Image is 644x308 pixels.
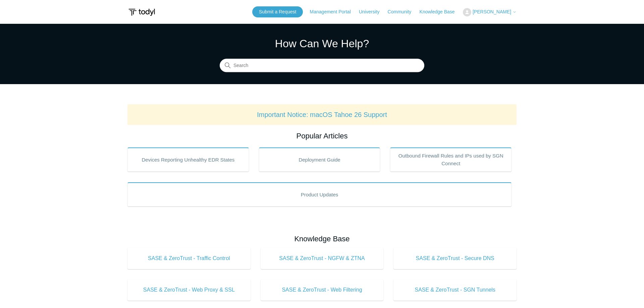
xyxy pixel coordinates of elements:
a: Deployment Guide [259,147,380,172]
span: SASE & ZeroTrust - Secure DNS [404,254,506,262]
h2: Popular Articles [127,130,517,141]
a: SASE & ZeroTrust - Secure DNS [393,248,517,269]
h1: How Can We Help? [220,36,424,52]
input: Search [220,59,424,72]
a: SASE & ZeroTrust - Web Filtering [261,279,384,301]
a: Submit a Request [252,6,303,17]
span: [PERSON_NAME] [473,9,511,14]
a: SASE & ZeroTrust - Web Proxy & SSL [127,279,251,301]
button: [PERSON_NAME] [463,8,517,16]
a: SASE & ZeroTrust - NGFW & ZTNA [261,248,384,269]
span: SASE & ZeroTrust - Traffic Control [138,254,240,262]
a: Product Updates [127,182,512,206]
img: Todyl Support Center Help Center home page [127,6,156,18]
a: Community [388,8,418,15]
a: Devices Reporting Unhealthy EDR States [127,147,249,172]
h2: Knowledge Base [127,233,517,244]
a: Important Notice: macOS Tahoe 26 Support [257,111,387,118]
a: SASE & ZeroTrust - Traffic Control [127,248,251,269]
span: SASE & ZeroTrust - Web Filtering [271,286,374,294]
a: University [359,8,386,15]
a: Outbound Firewall Rules and IPs used by SGN Connect [390,147,512,172]
span: SASE & ZeroTrust - Web Proxy & SSL [138,286,240,294]
span: SASE & ZeroTrust - NGFW & ZTNA [271,254,374,262]
span: SASE & ZeroTrust - SGN Tunnels [404,286,506,294]
a: SASE & ZeroTrust - SGN Tunnels [393,279,517,301]
a: Management Portal [310,8,358,15]
a: Knowledge Base [420,8,462,15]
